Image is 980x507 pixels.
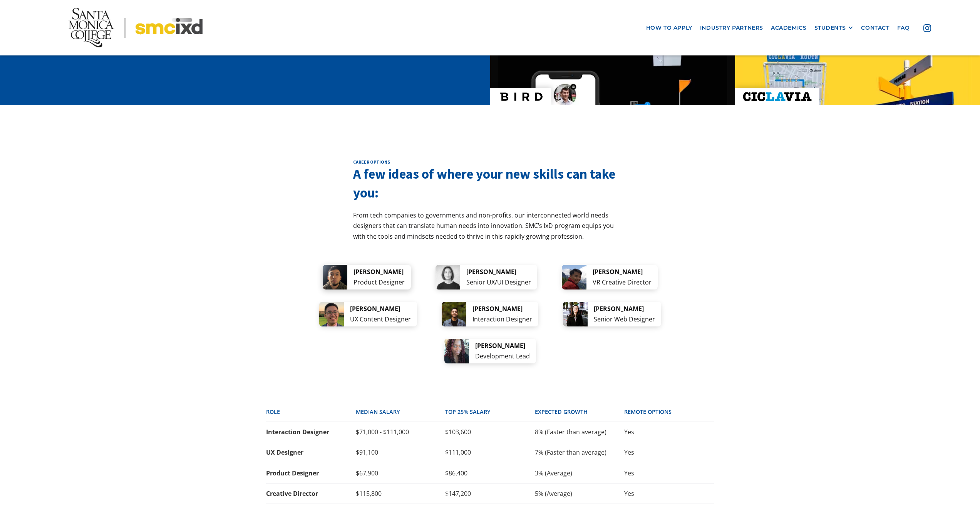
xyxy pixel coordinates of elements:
img: Santa Monica College - SMC IxD logo [69,8,202,47]
a: contact [857,21,893,35]
div: [PERSON_NAME] [353,267,405,277]
div: UX Content Designer [350,314,411,325]
div: $103,600 [445,428,535,436]
div: [PERSON_NAME] [472,304,532,314]
div: [PERSON_NAME] [594,304,655,314]
img: icon - instagram [923,24,931,32]
a: how to apply [642,21,696,35]
div: STUDENTS [814,25,854,31]
div: 5% (Average) [535,489,625,498]
div: Yes [624,469,714,477]
div: Development Lead [475,351,530,361]
div: Senior Web Designer [594,314,655,325]
div: Creative Director [266,489,356,498]
div: Median SALARY [356,408,446,416]
div: top 25% SALARY [445,408,535,416]
p: From tech companies to governments and non-profits, our interconnected world needs designers that... [353,210,627,242]
div: $147,200 [445,489,535,498]
div: $111,000 [445,448,535,457]
div: Product Designer [353,277,405,288]
div: $115,800 [356,489,446,498]
div: UX Designer [266,448,356,457]
div: Yes [624,448,714,457]
h2: career options [353,159,627,165]
div: Interaction Designer [266,428,356,436]
a: industry partners [696,21,767,35]
div: [PERSON_NAME] [350,304,411,314]
div: Role [266,408,356,416]
a: Academics [767,21,810,35]
div: VR Creative Director [593,277,652,288]
div: $86,400 [445,469,535,477]
div: Product Designer [266,469,356,477]
div: [PERSON_NAME] [593,267,652,277]
div: Yes [624,489,714,498]
div: Yes [624,428,714,436]
div: STUDENTS [814,25,846,31]
div: 7% (Faster than average) [535,448,625,457]
a: faq [893,21,914,35]
div: 8% (Faster than average) [535,428,625,436]
div: $67,900 [356,469,446,477]
div: Senior UX/UI Designer [466,277,531,288]
div: 3% (Average) [535,469,625,477]
div: REMOTE OPTIONS [624,408,714,416]
div: [PERSON_NAME] [466,267,531,277]
h3: A few ideas of where your new skills can take you: [353,165,627,202]
div: $71,000 - $111,000 [356,428,446,436]
div: Interaction Designer [472,314,532,325]
div: EXPECTED GROWTH [535,408,625,416]
div: [PERSON_NAME] [475,341,530,351]
div: $91,100 [356,448,446,457]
